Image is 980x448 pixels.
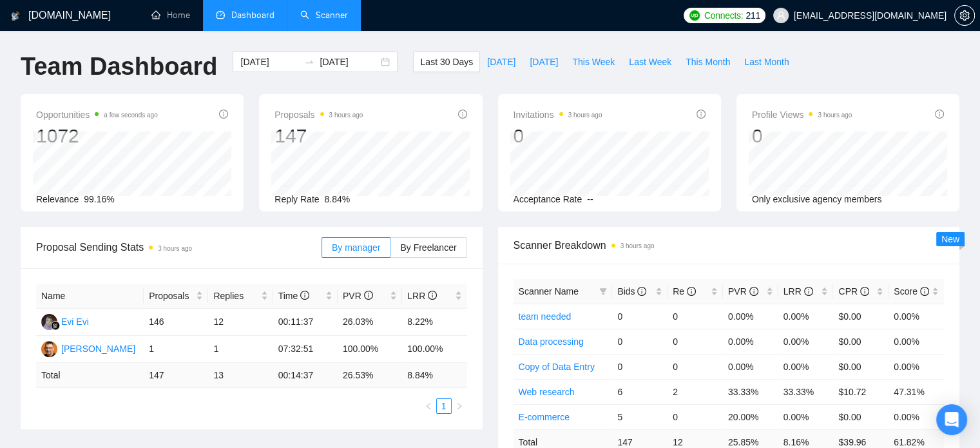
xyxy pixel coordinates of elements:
[61,315,89,329] div: Evi Evi
[617,286,646,297] span: Bids
[620,242,655,249] time: 3 hours ago
[833,329,889,354] td: $0.00
[833,354,889,379] td: $0.00
[668,329,723,354] td: 0
[668,379,723,404] td: 2
[36,124,158,148] div: 1072
[514,107,602,122] span: Invitations
[587,194,593,204] span: --
[144,309,208,336] td: 146
[752,107,852,122] span: Profile Views
[240,55,299,69] input: Start date
[208,363,273,388] td: 13
[407,291,437,301] span: LRR
[704,8,743,23] span: Connects:
[273,336,338,363] td: 07:32:51
[452,398,467,414] button: right
[144,336,208,363] td: 1
[783,286,813,297] span: LRR
[519,387,575,397] a: Web research
[612,329,668,354] td: 0
[678,52,737,72] button: This Month
[889,329,944,354] td: 0.00%
[273,309,338,336] td: 00:11:37
[304,57,314,67] span: to
[61,342,135,356] div: [PERSON_NAME]
[612,354,668,379] td: 0
[776,11,785,20] span: user
[278,291,309,301] span: Time
[889,379,944,404] td: 47.31%
[637,287,646,296] span: info-circle
[778,329,834,354] td: 0.00%
[778,354,834,379] td: 0.00%
[343,291,373,301] span: PVR
[51,321,60,330] img: gigradar-bm.png
[437,399,451,413] a: 1
[36,194,79,204] span: Relevance
[673,286,696,297] span: Re
[208,284,273,309] th: Replies
[519,412,570,422] a: E-commerce
[41,343,135,353] a: IK[PERSON_NAME]
[838,286,869,297] span: CPR
[629,55,671,69] span: Last Week
[778,404,834,429] td: 0.00%
[723,354,778,379] td: 0.00%
[833,379,889,404] td: $10.72
[338,336,402,363] td: 100.00%
[273,363,338,388] td: 00:14:37
[519,311,572,322] a: team needed
[456,402,463,410] span: right
[151,10,190,21] a: homeHome
[778,379,834,404] td: 33.33%
[274,107,363,122] span: Proposals
[597,282,610,301] span: filter
[332,242,380,253] span: By manager
[833,304,889,329] td: $0.00
[689,10,700,21] img: upwork-logo.png
[668,354,723,379] td: 0
[36,363,144,388] td: Total
[458,110,467,119] span: info-circle
[955,10,974,21] span: setting
[894,286,928,297] span: Score
[514,124,602,148] div: 0
[41,341,57,357] img: IK
[519,336,584,347] a: Data processing
[436,398,452,414] li: 1
[935,110,944,119] span: info-circle
[216,10,225,19] span: dashboard
[452,398,467,414] li: Next Page
[231,10,274,21] span: Dashboard
[565,52,622,72] button: This Week
[304,57,314,67] span: swap-right
[572,55,615,69] span: This Week
[889,354,944,379] td: 0.00%
[41,314,57,330] img: EE
[778,304,834,329] td: 0.00%
[21,52,217,82] h1: Team Dashboard
[104,112,157,119] time: a few seconds ago
[364,291,373,300] span: info-circle
[723,404,778,429] td: 20.00%
[144,363,208,388] td: 147
[158,245,192,252] time: 3 hours ago
[737,52,796,72] button: Last Month
[954,5,975,26] button: setting
[402,336,466,363] td: 100.00%
[425,402,432,410] span: left
[687,287,696,296] span: info-circle
[514,194,582,204] span: Acceptance Rate
[752,194,882,204] span: Only exclusive agency members
[723,379,778,404] td: 33.33%
[274,124,363,148] div: 147
[84,194,114,204] span: 99.16%
[752,124,852,148] div: 0
[413,52,480,72] button: Last 30 Days
[144,284,208,309] th: Proposals
[338,309,402,336] td: 26.03%
[274,194,319,204] span: Reply Rate
[300,10,348,21] a: searchScanner
[36,284,144,309] th: Name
